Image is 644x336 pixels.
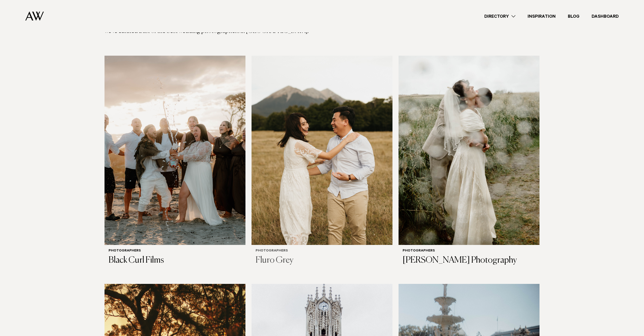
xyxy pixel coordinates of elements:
[522,13,562,20] a: Inspiration
[256,249,388,253] h6: Photographers
[109,255,241,266] h3: Black Curl Films
[105,56,245,245] img: Auckland Weddings Photographers | Black Curl Films
[403,255,535,266] h3: [PERSON_NAME] Photography
[399,56,539,245] img: Auckland Weddings Photographers | Kasia Kolmas Photography
[109,249,241,253] h6: Photographers
[25,11,44,21] img: Auckland Weddings Logo
[562,13,586,20] a: Blog
[399,56,539,269] a: Auckland Weddings Photographers | Kasia Kolmas Photography Photographers [PERSON_NAME] Photography
[586,13,625,20] a: Dashboard
[252,56,392,245] img: Auckland Weddings Photographers | Fluro Grey
[256,255,388,266] h3: Fluro Grey
[252,56,392,269] a: Auckland Weddings Photographers | Fluro Grey Photographers Fluro Grey
[105,56,245,269] a: Auckland Weddings Photographers | Black Curl Films Photographers Black Curl Films
[478,13,522,20] a: Directory
[403,249,535,253] h6: Photographers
